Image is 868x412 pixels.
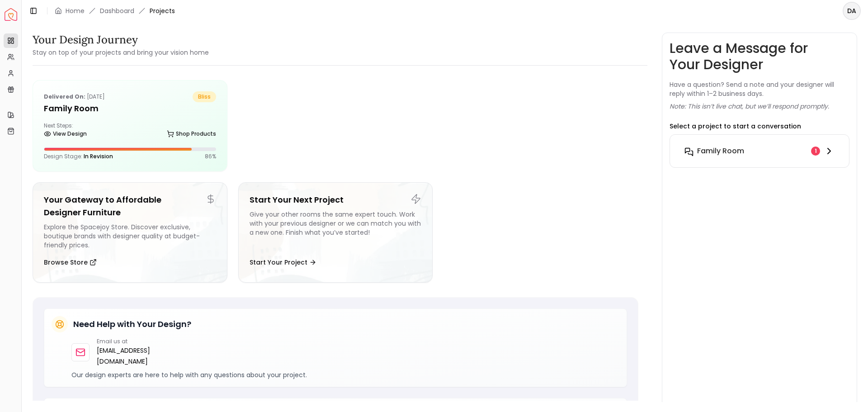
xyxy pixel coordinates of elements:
[44,194,216,219] h5: Your Gateway to Affordable Designer Furniture
[97,345,198,367] a: [EMAIL_ADDRESS][DOMAIN_NAME]
[250,210,422,250] div: Give your other rooms the same expert touch. Work with your previous designer or we can match you...
[670,80,849,98] p: Have a question? Send a note and your designer will reply within 1–2 business days.
[44,93,85,100] b: Delivered on:
[44,153,113,160] p: Design Stage:
[73,318,191,331] h5: Need Help with Your Design?
[193,91,216,102] span: bliss
[71,370,619,379] p: Our design experts are here to help with any questions about your project.
[44,91,105,102] p: [DATE]
[44,253,97,271] button: Browse Store
[677,142,842,160] button: Family Room1
[843,2,861,20] button: DA
[44,128,87,140] a: View Design
[97,338,198,345] p: Email us at
[811,147,820,156] div: 1
[44,122,216,140] div: Next Steps:
[844,3,860,19] span: DA
[44,223,216,250] div: Explore the Spacejoy Store. Discover exclusive, boutique brands with designer quality at budget-f...
[697,146,744,156] h6: Family Room
[5,8,17,21] a: Spacejoy
[167,128,216,140] a: Shop Products
[84,152,113,160] span: In Revision
[250,194,422,206] h5: Start Your Next Project
[205,153,216,160] p: 86 %
[670,40,849,73] h3: Leave a Message for Your Designer
[100,6,134,15] a: Dashboard
[150,6,175,15] span: Projects
[238,182,433,283] a: Start Your Next ProjectGive your other rooms the same expert touch. Work with your previous desig...
[55,6,175,15] nav: breadcrumb
[5,8,17,21] img: Spacejoy Logo
[33,182,227,283] a: Your Gateway to Affordable Designer FurnitureExplore the Spacejoy Store. Discover exclusive, bout...
[66,6,85,15] a: Home
[33,48,209,57] small: Stay on top of your projects and bring your vision home
[670,102,829,111] p: Note: This isn’t live chat, but we’ll respond promptly.
[250,253,316,271] button: Start Your Project
[670,122,801,131] p: Select a project to start a conversation
[44,102,216,115] h5: Family Room
[33,33,209,47] h3: Your Design Journey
